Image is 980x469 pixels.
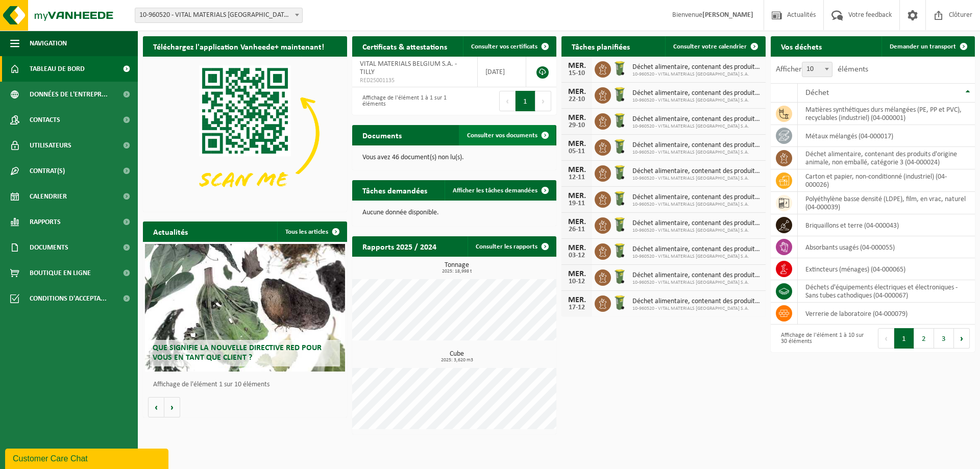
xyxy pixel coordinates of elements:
span: 10-960520 - VITAL MATERIALS BELGIUM S.A. - TILLY [135,8,302,22]
td: extincteurs (ménages) (04-000065) [798,258,975,280]
span: Conditions d'accepta... [30,286,107,311]
td: verrerie de laboratoire (04-000079) [798,303,975,325]
span: Déchet alimentaire, contenant des produits d'origine animale, non emballé, catég... [632,63,761,71]
span: Navigation [30,31,67,56]
td: déchets d'équipements électriques et électroniques - Sans tubes cathodiques (04-000067) [798,280,975,303]
span: Déchet alimentaire, contenant des produits d'origine animale, non emballé, catég... [632,298,761,306]
span: 2025: 3,620 m3 [357,358,556,363]
button: Next [535,91,551,111]
span: Tableau de bord [30,56,85,82]
span: Déchet alimentaire, contenant des produits d'origine animale, non emballé, catég... [632,193,761,202]
span: Données de l'entrepr... [30,82,108,107]
span: Consulter vos certificats [471,43,537,50]
span: Déchet alimentaire, contenant des produits d'origine animale, non emballé, catég... [632,141,761,150]
img: WB-0140-HPE-GN-50 [611,294,628,311]
img: WB-0140-HPE-GN-50 [611,60,628,77]
h3: Tonnage [357,262,556,274]
p: Vous avez 46 document(s) non lu(s). [362,154,546,161]
span: Calendrier [30,184,67,209]
a: Tous les articles [277,221,346,242]
h2: Certificats & attestations [352,36,457,56]
div: MER. [567,296,587,304]
span: 10-960520 - VITAL MATERIALS [GEOGRAPHIC_DATA] S.A. [632,280,761,286]
span: Déchet [805,89,829,97]
span: VITAL MATERIALS BELGIUM S.A. - TILLY [360,60,457,76]
h2: Tâches demandées [352,180,437,200]
a: Consulter vos certificats [463,36,555,57]
div: 19-11 [567,200,587,207]
span: 2025: 18,998 t [357,269,556,274]
span: Déchet alimentaire, contenant des produits d'origine animale, non emballé, catég... [632,245,761,254]
img: WB-0140-HPE-GN-50 [611,190,628,207]
div: 05-11 [567,148,587,155]
span: Boutique en ligne [30,260,91,286]
button: 2 [914,328,934,349]
td: métaux mélangés (04-000017) [798,125,975,147]
a: Que signifie la nouvelle directive RED pour vous en tant que client ? [145,244,345,372]
span: RED25001135 [360,77,470,85]
img: WB-0140-HPE-GN-50 [611,86,628,103]
div: MER. [567,192,587,200]
div: 12-11 [567,174,587,181]
span: Que signifie la nouvelle directive RED pour vous en tant que client ? [153,344,322,362]
span: 10-960520 - VITAL MATERIALS [GEOGRAPHIC_DATA] S.A. [632,124,761,130]
div: MER. [567,140,587,148]
span: Afficher les tâches demandées [453,187,537,194]
div: MER. [567,218,587,226]
span: Déchet alimentaire, contenant des produits d'origine animale, non emballé, catég... [632,89,761,97]
span: Demander un transport [890,43,956,50]
h2: Vos déchets [771,36,832,56]
span: 10-960520 - VITAL MATERIALS [GEOGRAPHIC_DATA] S.A. [632,176,761,182]
h2: Tâches planifiées [561,36,640,56]
td: absorbants usagés (04-000055) [798,236,975,258]
img: WB-0140-HPE-GN-50 [611,216,628,233]
button: 1 [894,328,914,349]
a: Afficher les tâches demandées [445,180,555,201]
button: 3 [934,328,954,349]
span: Déchet alimentaire, contenant des produits d'origine animale, non emballé, catég... [632,115,761,124]
span: 10-960520 - VITAL MATERIALS [GEOGRAPHIC_DATA] S.A. [632,228,761,234]
h3: Cube [357,351,556,363]
a: Demander un transport [881,36,974,57]
button: Previous [878,328,894,349]
img: WB-0140-HPE-GN-50 [611,268,628,285]
button: Volgende [164,397,180,417]
div: 22-10 [567,96,587,103]
img: Download de VHEPlus App [143,57,347,210]
td: [DATE] [478,57,526,87]
div: MER. [567,270,587,278]
span: 10 [802,62,832,77]
div: 26-11 [567,226,587,233]
div: MER. [567,88,587,96]
div: 03-12 [567,252,587,259]
td: polyéthylène basse densité (LDPE), film, en vrac, naturel (04-000039) [798,192,975,214]
span: Déchet alimentaire, contenant des produits d'origine animale, non emballé, catég... [632,219,761,228]
span: Déchet alimentaire, contenant des produits d'origine animale, non emballé, catég... [632,271,761,280]
img: WB-0140-HPE-GN-50 [611,164,628,181]
span: Contacts [30,107,60,133]
div: MER. [567,114,587,122]
button: Previous [499,91,516,111]
p: Affichage de l'élément 1 sur 10 éléments [153,381,342,388]
iframe: chat widget [5,447,170,469]
span: Consulter vos documents [467,132,537,139]
div: 15-10 [567,70,587,77]
img: WB-0140-HPE-GN-50 [611,138,628,155]
div: 17-12 [567,304,587,311]
a: Consulter votre calendrier [665,36,765,57]
h2: Actualités [143,221,198,241]
span: 10-960520 - VITAL MATERIALS BELGIUM S.A. - TILLY [135,8,303,23]
span: Documents [30,235,68,260]
span: 10-960520 - VITAL MATERIALS [GEOGRAPHIC_DATA] S.A. [632,97,761,104]
span: Consulter votre calendrier [673,43,747,50]
td: déchet alimentaire, contenant des produits d'origine animale, non emballé, catégorie 3 (04-000024) [798,147,975,169]
td: carton et papier, non-conditionné (industriel) (04-000026) [798,169,975,192]
span: 10-960520 - VITAL MATERIALS [GEOGRAPHIC_DATA] S.A. [632,254,761,260]
button: Next [954,328,970,349]
div: 10-12 [567,278,587,285]
div: MER. [567,244,587,252]
p: Aucune donnée disponible. [362,209,546,216]
div: Affichage de l'élément 1 à 10 sur 30 éléments [776,327,868,350]
img: WB-0140-HPE-GN-50 [611,112,628,129]
a: Consulter les rapports [468,236,555,257]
